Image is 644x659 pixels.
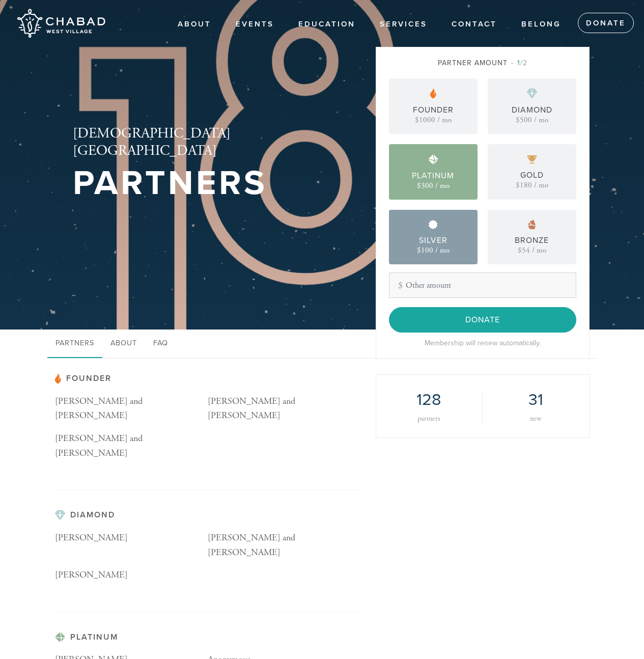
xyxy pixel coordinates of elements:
[412,170,454,182] div: Platinum
[55,632,65,642] img: pp-platinum.svg
[55,632,360,642] h3: Platinum
[55,568,208,583] p: [PERSON_NAME]
[15,5,106,42] img: Chabad%20West%20Village.png
[515,234,549,246] div: Bronze
[55,510,360,520] h3: Diamond
[413,104,454,116] div: Founder
[419,234,447,246] div: Silver
[578,13,634,33] a: Donate
[514,15,569,34] a: Belong
[208,394,360,424] p: [PERSON_NAME] and [PERSON_NAME]
[55,431,208,461] p: [PERSON_NAME] and [PERSON_NAME]
[428,154,438,164] img: pp-platinum.svg
[511,59,527,67] span: /2
[47,329,102,358] a: Partners
[102,329,145,358] a: About
[528,220,536,229] img: pp-bronze.svg
[389,307,576,333] input: Donate
[55,394,208,424] p: [PERSON_NAME] and [PERSON_NAME]
[518,246,546,254] div: $54 / mo
[73,167,343,200] h1: Partners
[498,390,574,409] h2: 31
[55,510,65,520] img: pp-diamond.svg
[372,15,435,34] a: Services
[170,15,219,34] a: About
[444,15,505,34] a: Contact
[73,125,343,159] h2: [DEMOGRAPHIC_DATA][GEOGRAPHIC_DATA]
[55,374,61,384] img: pp-partner.svg
[527,89,537,99] img: pp-diamond.svg
[391,390,467,409] h2: 128
[291,15,363,34] a: EDUCATION
[516,116,548,124] div: $500 / mo
[512,104,552,116] div: Diamond
[55,374,360,384] h3: Founder
[516,181,548,189] div: $180 / mo
[430,89,436,99] img: pp-partner.svg
[417,246,450,254] div: $100 / mo
[429,220,438,229] img: pp-silver.svg
[389,338,576,348] div: Membership will renew automatically.
[145,329,176,358] a: FAQ
[498,415,574,422] div: new
[520,169,544,181] div: Gold
[391,415,467,422] div: partners
[228,15,282,34] a: Events
[389,58,576,68] div: Partner Amount
[417,182,450,189] div: $300 / mo
[389,272,576,298] input: Other amount
[517,59,520,67] span: 1
[208,531,360,560] p: [PERSON_NAME] and [PERSON_NAME]
[415,116,452,124] div: $1000 / mo
[527,155,537,164] img: pp-gold.svg
[55,532,128,543] span: [PERSON_NAME]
